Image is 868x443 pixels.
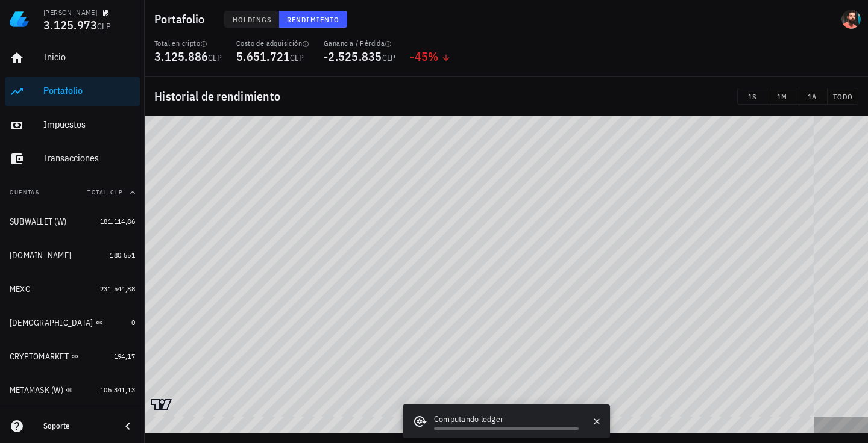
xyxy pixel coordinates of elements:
span: 5.651.721 [236,48,290,64]
div: Impuestos [43,119,135,130]
button: Rendimiento [279,11,347,28]
span: 3.125.973 [43,17,97,33]
a: [DEMOGRAPHIC_DATA] 0 [5,308,140,337]
div: -45 [410,51,450,63]
a: Portafolio [5,77,140,106]
span: 1M [772,92,792,101]
button: 1S [737,88,767,105]
a: MEXC 231.544,88 [5,274,140,303]
div: Inicio [43,51,135,63]
div: avatar [841,10,861,29]
div: Portafolio [43,85,135,96]
span: Holdings [232,15,272,24]
span: 3.125.886 [154,48,208,64]
div: Transacciones [43,152,135,164]
div: Historial de rendimiento [145,77,868,116]
span: 181.114,86 [100,217,135,226]
span: -2.525.835 [324,48,382,64]
span: CLP [97,21,111,32]
div: Costo de adquisición [236,39,309,48]
div: Soporte [43,421,111,431]
button: 1M [767,88,797,105]
a: Inicio [5,43,140,72]
div: [DOMAIN_NAME] [10,250,71,261]
button: Holdings [224,11,280,28]
button: CuentasTotal CLP [5,178,140,207]
a: CRYPTOMARKET 194,17 [5,342,140,371]
span: 194,17 [114,352,135,361]
span: CLP [290,52,304,63]
img: LedgiFi [10,10,29,29]
span: Rendimiento [286,15,339,24]
div: SUBWALLET (W) [10,217,66,227]
span: 231.544,88 [100,284,135,293]
div: [PERSON_NAME] [43,8,97,17]
div: METAMASK (W) [10,385,63,395]
a: Impuestos [5,111,140,140]
span: 1S [743,92,762,101]
h1: Portafolio [154,10,210,29]
span: CLP [208,52,222,63]
div: Ganancia / Pérdida [324,39,395,48]
button: 1A [797,88,828,105]
div: [DEMOGRAPHIC_DATA] [10,318,93,328]
span: CLP [382,52,396,63]
a: Charting by TradingView [151,399,172,410]
a: METAMASK (W) 105.341,13 [5,376,140,404]
span: 0 [131,318,135,327]
span: Total CLP [87,188,123,196]
a: Transacciones [5,144,140,173]
span: 105.341,13 [100,385,135,394]
span: 1A [802,92,822,101]
span: TODO [832,92,853,101]
a: [DOMAIN_NAME] 180.551 [5,241,140,270]
span: 180.551 [110,250,135,259]
a: SUBWALLET (W) 181.114,86 [5,207,140,236]
button: TODO [828,88,858,105]
span: % [428,48,438,64]
div: MEXC [10,284,30,294]
div: CRYPTOMARKET [10,352,69,362]
div: Computando ledger [434,413,579,427]
div: Total en cripto [154,39,222,48]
